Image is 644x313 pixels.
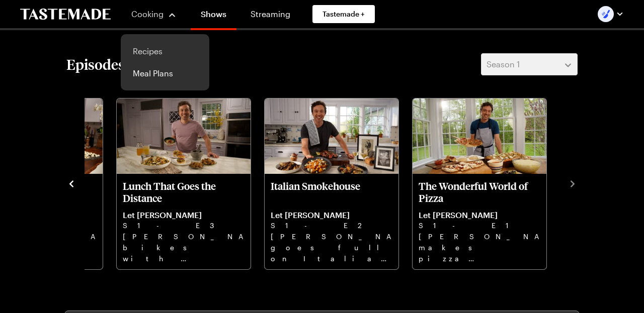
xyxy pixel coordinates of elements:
img: Italian Smokehouse [265,98,398,174]
a: Italian Smokehouse [271,180,392,263]
p: [PERSON_NAME] bikes with Date Balls, forages ramps for pasta, and serves Juicy [PERSON_NAME] burg... [123,231,245,263]
div: The Wonderful World of Pizza [413,98,546,269]
a: Lunch That Goes the Distance [123,180,245,263]
a: Recipes [127,40,203,62]
p: Italian Smokehouse [271,180,392,204]
a: Tastemade + [312,5,375,23]
h2: Episodes [66,55,125,73]
img: Lunch That Goes the Distance [117,98,251,174]
a: To Tastemade Home Page [20,9,111,20]
div: Lunch That Goes the Distance [117,98,251,269]
button: navigate to next item [568,177,578,189]
button: Profile picture [598,6,624,22]
div: 4 / 6 [116,95,264,270]
p: Let [PERSON_NAME] [123,210,245,220]
span: Season 1 [487,58,520,70]
a: Shows [191,2,236,30]
button: Cooking [131,2,177,26]
span: Cooking [131,9,164,19]
p: Lunch That Goes the Distance [123,180,245,204]
div: 6 / 6 [412,95,559,270]
p: [PERSON_NAME] makes pizza magic with two doughs, from Grilled Pizza to Grandma slices to honey-dr... [419,231,540,263]
a: The Wonderful World of Pizza [419,180,540,263]
a: Meal Plans [127,62,203,84]
img: Profile picture [598,6,614,22]
p: S1 - E1 [419,220,540,231]
p: The Wonderful World of Pizza [419,180,540,204]
img: The Wonderful World of Pizza [413,98,546,174]
p: Let [PERSON_NAME] [271,210,392,220]
p: [PERSON_NAME] goes full on Italian steakhouse with Treviso salad, ice cold martinis, and Bistecca... [271,231,392,263]
button: navigate to previous item [66,177,76,189]
button: Season 1 [481,53,578,75]
div: Italian Smokehouse [265,98,398,269]
p: S1 - E2 [271,220,392,231]
p: S1 - E3 [123,220,245,231]
span: Tastemade + [323,9,365,19]
p: Let [PERSON_NAME] [419,210,540,220]
div: 5 / 6 [264,95,412,270]
div: Cooking [121,34,209,90]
